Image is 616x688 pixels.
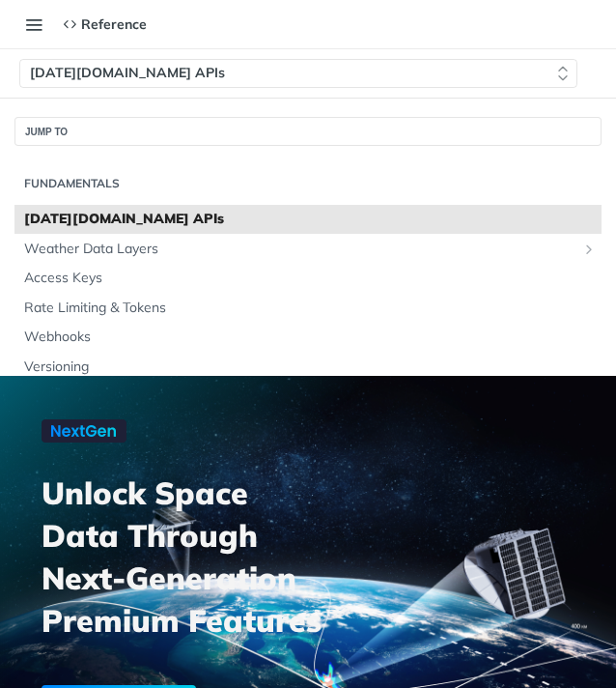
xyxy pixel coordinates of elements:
[24,269,597,288] span: Access Keys
[24,210,597,229] span: [DATE][DOMAIN_NAME] APIs
[63,15,147,33] div: Reference
[19,10,48,39] button: Toggle navigation menu
[24,299,597,318] span: Rate Limiting & Tokens
[14,353,602,382] a: Versioning
[42,472,329,642] h3: Unlock Space Data Through Next-Generation Premium Features
[24,240,576,259] span: Weather Data Layers
[581,242,597,257] button: Show subpages for Weather Data Layers
[24,358,597,377] span: Versioning
[42,419,126,443] img: NextGen
[14,235,602,264] a: Weather Data LayersShow subpages for Weather Data Layers
[14,205,602,234] a: [DATE][DOMAIN_NAME] APIs
[19,59,577,88] button: [DATE][DOMAIN_NAME] APIs
[14,117,602,146] button: JUMP TO
[14,294,602,323] a: Rate Limiting & Tokens
[24,328,597,347] span: Webhooks
[30,64,225,83] span: [DATE][DOMAIN_NAME] APIs
[14,323,602,352] a: Webhooks
[14,264,602,293] a: Access Keys
[14,175,602,192] h2: Fundamentals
